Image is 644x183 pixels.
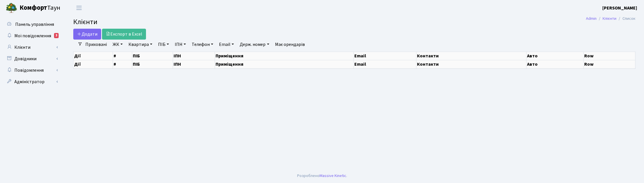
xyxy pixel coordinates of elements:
[72,3,86,13] button: Переключити навігацію
[526,52,584,60] th: Авто
[132,60,173,68] th: ПІБ
[20,3,47,12] b: Комфорт
[237,40,271,49] a: Держ. номер
[584,60,635,68] th: Row
[320,173,346,179] a: Massive Kinetic
[297,173,347,179] div: Розроблено .
[3,76,60,87] a: Адміністратор
[3,30,60,42] a: Мої повідомлення3
[602,5,637,11] a: [PERSON_NAME]
[74,60,113,68] th: Дії
[73,29,101,40] a: Додати
[113,60,132,68] th: #
[577,13,644,25] nav: breadcrumb
[3,65,60,76] a: Повідомлення
[215,60,354,68] th: Приміщення
[3,19,60,30] a: Панель управління
[20,3,60,13] span: Таун
[602,5,637,11] b: [PERSON_NAME]
[354,60,416,68] th: Email
[616,15,635,22] li: Список
[354,52,416,60] th: Email
[110,40,125,49] a: ЖК
[77,31,97,37] span: Додати
[102,29,146,40] a: Експорт в Excel
[3,42,60,53] a: Клієнти
[416,60,526,68] th: Контакти
[215,52,354,60] th: Приміщення
[74,52,113,60] th: Дії
[584,52,635,60] th: Row
[173,52,215,60] th: ІПН
[156,40,171,49] a: ПІБ
[526,60,584,68] th: Авто
[586,15,597,22] a: Admin
[83,40,109,49] a: Приховані
[416,52,526,60] th: Контакти
[15,21,54,28] span: Панель управління
[3,53,60,65] a: Довідники
[113,52,132,60] th: #
[14,33,51,39] span: Мої повідомлення
[6,2,17,14] img: logo.png
[132,52,173,60] th: ПІБ
[189,40,216,49] a: Телефон
[273,40,307,49] a: Має орендарів
[73,17,97,27] span: Клієнти
[172,40,188,49] a: ІПН
[54,33,59,38] div: 3
[173,60,215,68] th: ІПН
[126,40,155,49] a: Квартира
[217,40,236,49] a: Email
[603,15,616,22] a: Клієнти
